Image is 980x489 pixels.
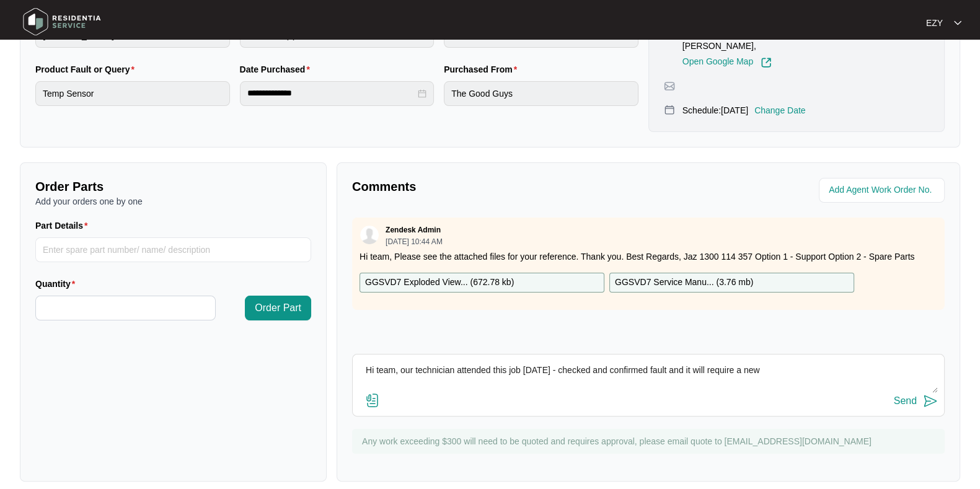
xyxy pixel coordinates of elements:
[19,3,105,40] img: residentia service logo
[761,57,772,68] img: Link-External
[36,296,215,320] input: Quantity
[359,361,938,393] textarea: Hi team, our technician attended this job [DATE] - checked and confirmed fault and it will requir...
[362,435,938,447] p: Any work exceeding $300 will need to be quoted and requires approval, please email quote to [EMAI...
[386,225,441,235] p: Zendesk Admin
[247,87,416,100] input: Date Purchased
[682,104,748,117] p: Schedule: [DATE]
[754,104,806,117] p: Change Date
[664,104,675,115] img: map-pin
[360,250,937,263] p: Hi team, Please see the attached files for your reference. Thank you. Best Regards, Jaz 1300 114 ...
[386,238,443,245] p: [DATE] 10:44 AM
[615,276,753,289] p: GGSVD7 Service Manu... ( 3.76 mb )
[365,393,380,408] img: file-attachment-doc.svg
[682,57,772,68] a: Open Google Map
[240,63,315,76] label: Date Purchased
[35,63,139,76] label: Product Fault or Query
[352,178,640,195] p: Comments
[365,276,514,289] p: GGSVD7 Exploded View... ( 672.78 kb )
[444,81,638,106] input: Purchased From
[829,183,937,198] input: Add Agent Work Order No.
[894,395,917,407] div: Send
[954,20,961,26] img: dropdown arrow
[923,394,938,408] img: send-icon.svg
[664,81,675,92] img: map-pin
[35,237,311,262] input: Part Details
[444,63,522,76] label: Purchased From
[35,81,230,106] input: Product Fault or Query
[35,219,93,232] label: Part Details
[255,301,301,315] span: Order Part
[35,178,311,195] p: Order Parts
[360,226,379,244] img: user.svg
[35,278,80,290] label: Quantity
[894,393,938,410] button: Send
[35,195,311,208] p: Add your orders one by one
[245,296,311,320] button: Order Part
[926,17,943,29] p: EZY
